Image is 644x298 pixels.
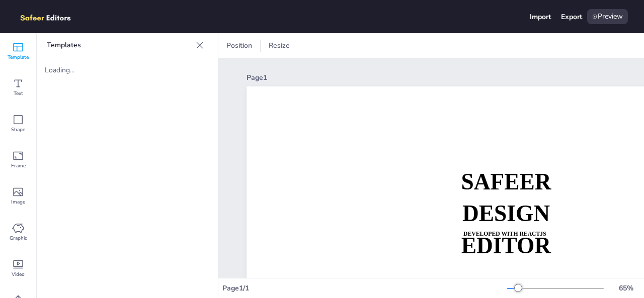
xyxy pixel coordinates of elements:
div: Import [530,12,551,22]
span: Template [8,53,29,61]
div: Export [561,12,582,22]
span: Graphic [10,234,27,242]
span: Resize [267,41,292,50]
strong: DESIGN EDITOR [461,201,551,258]
span: Shape [11,126,25,134]
div: Preview [587,9,628,24]
strong: SAFEER [461,169,551,194]
span: Video [12,270,25,278]
strong: DEVELOPED WITH REACTJS [463,231,546,237]
div: Loading... [45,65,125,75]
div: 65 % [614,283,638,293]
div: Page 1 / 1 [222,283,507,293]
span: Image [11,198,25,206]
span: Frame [11,162,26,170]
img: logo.png [16,9,86,24]
span: Position [224,41,254,50]
span: Text [14,89,23,97]
p: Templates [47,33,192,57]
